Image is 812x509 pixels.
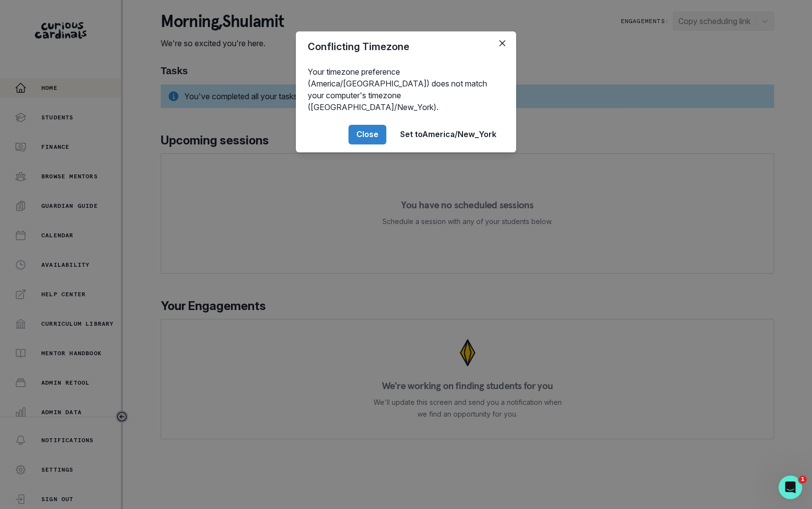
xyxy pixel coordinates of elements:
button: Set toAmerica/New_York [392,125,504,144]
iframe: Intercom live chat [779,476,802,499]
span: 1 [799,476,807,483]
div: Your timezone preference (America/[GEOGRAPHIC_DATA]) does not match your computer's timezone ([GE... [296,62,516,117]
button: Close [494,35,510,51]
header: Conflicting Timezone [296,31,516,62]
button: Close [348,125,386,144]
